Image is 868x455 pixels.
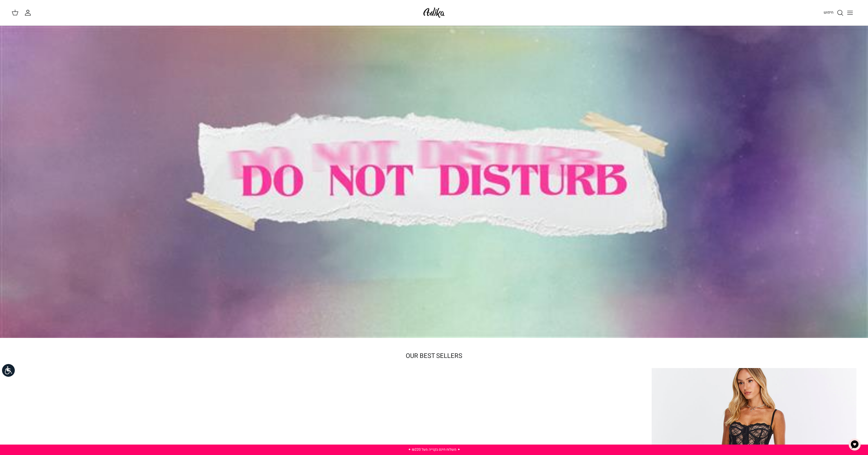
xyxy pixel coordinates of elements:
[824,10,833,15] span: חיפוש
[408,447,460,452] a: ✦ משלוח חינם בקנייה מעל ₪220 ✦
[422,6,446,19] img: Adika IL
[824,9,844,16] a: חיפוש
[24,9,34,16] a: החשבון שלי
[406,352,462,361] a: OUR BEST SELLERS
[846,436,863,453] button: צ'אט
[844,6,856,19] button: Toggle menu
